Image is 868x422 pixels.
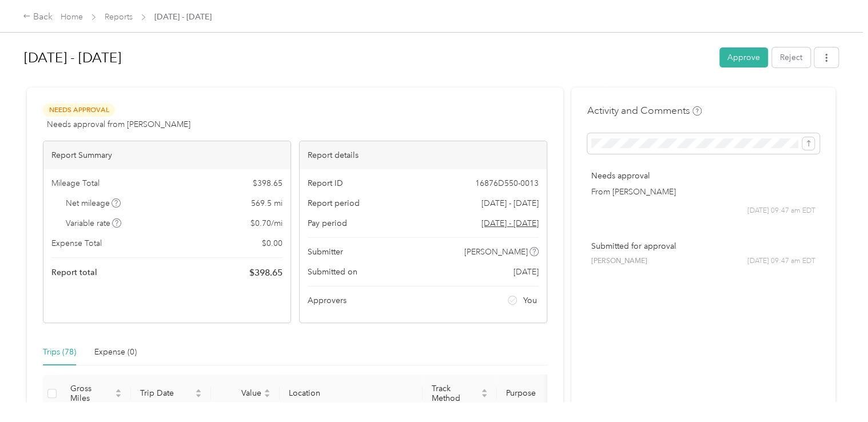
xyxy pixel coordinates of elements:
span: [DATE] - [DATE] [154,11,212,23]
a: Home [61,12,83,22]
th: Gross Miles [61,375,131,413]
span: Report period [308,197,360,209]
span: $ 398.65 [253,177,282,189]
span: Needs Approval [43,103,115,117]
p: From [PERSON_NAME] [591,186,815,198]
span: [DATE] - [DATE] [481,197,539,209]
span: $ 0.00 [262,237,282,249]
span: Mileage Total [51,177,99,189]
span: Report total [51,266,97,278]
h1: Aug 1 - 31, 2025 [24,44,711,71]
span: Variable rate [66,217,122,229]
th: Value [211,375,280,413]
span: $ 398.65 [249,266,282,280]
span: Track Method [432,384,479,403]
span: Gross Miles [70,384,113,403]
div: Report details [300,141,547,169]
span: [PERSON_NAME] [464,246,528,258]
span: Expense Total [51,237,102,249]
span: caret-down [195,392,202,399]
span: Net mileage [66,197,121,209]
p: Submitted for approval [591,240,815,252]
a: Reports [105,12,133,22]
th: Location [280,375,423,413]
span: caret-down [264,392,270,399]
span: Purpose [506,388,564,398]
div: Report Summary [43,141,290,169]
span: You [523,294,537,306]
span: Submitter [308,246,343,258]
span: 16876D550-0013 [475,177,539,189]
span: [DATE] [513,266,539,278]
th: Purpose [497,375,583,413]
span: Go to pay period [481,217,539,229]
span: Submitted on [308,266,357,278]
button: Approve [719,47,768,67]
p: Needs approval [591,170,815,182]
div: Expense (0) [94,346,137,359]
th: Trip Date [131,375,211,413]
button: Reject [772,47,810,67]
span: caret-up [264,387,270,394]
div: Trips (78) [43,346,76,359]
span: caret-down [115,392,122,399]
span: caret-up [195,387,202,394]
div: Back [23,10,53,24]
span: [DATE] 09:47 am EDT [747,206,815,216]
span: [PERSON_NAME] [591,256,647,266]
h4: Activity and Comments [587,103,702,118]
span: Approvers [308,294,347,306]
span: caret-down [481,392,488,399]
span: Report ID [308,177,343,189]
iframe: Everlance-gr Chat Button Frame [804,358,868,422]
span: [DATE] 09:47 am EDT [747,256,815,266]
span: caret-up [115,387,122,394]
span: caret-up [481,387,488,394]
span: Pay period [308,217,347,229]
span: Value [220,388,261,398]
span: Needs approval from [PERSON_NAME] [47,118,190,130]
th: Track Method [423,375,497,413]
span: 569.5 mi [251,197,282,209]
span: Trip Date [140,388,193,398]
span: $ 0.70 / mi [250,217,282,229]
